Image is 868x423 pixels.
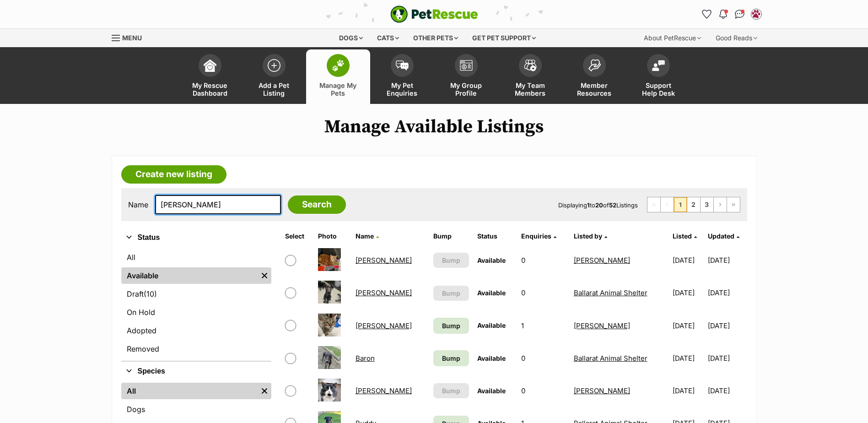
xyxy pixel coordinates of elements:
[588,59,601,71] img: member-resources-icon-8e73f808a243e03378d46382f2149f9095a855e16c252ad45f914b54edf8863c.svg
[121,232,271,244] button: Status
[574,321,630,330] a: [PERSON_NAME]
[121,247,271,361] div: Status
[121,286,271,302] a: Draft
[708,342,746,374] td: [DATE]
[562,49,626,104] a: Member Resources
[638,81,679,97] span: Support Help Desk
[407,29,464,47] div: Other pets
[390,5,478,23] a: PetRescue
[673,232,692,240] span: Listed
[574,386,630,395] a: [PERSON_NAME]
[433,286,469,301] button: Bump
[626,49,690,104] a: Support Help Desk
[356,232,379,240] a: Name
[669,310,707,342] td: [DATE]
[708,232,734,240] span: Updated
[318,81,359,97] span: Manage My Pets
[333,29,369,47] div: Dogs
[442,321,460,331] span: Bump
[524,60,537,71] img: team-members-icon-5396bd8760b3fe7c0b43da4ab00e1e3bb1a5d9ba89233759b79545d2d3fc5d0d.svg
[112,29,148,45] a: Menu
[498,49,562,104] a: My Team Members
[727,197,740,212] a: Last page
[647,197,660,212] span: First page
[268,59,280,72] img: add-pet-listing-icon-0afa8454b4691262ce3f59096e99ab1cd57d4a30225e0717b998d2c9b9846f56.svg
[700,7,714,22] a: Favourites
[674,197,687,212] span: Page 1
[382,81,423,97] span: My Pet Enquiries
[370,49,434,104] a: My Pet Enquiries
[518,375,569,407] td: 0
[708,375,746,407] td: [DATE]
[281,229,313,244] th: Select
[128,201,148,209] label: Name
[144,288,157,299] span: (10)
[121,267,258,284] a: Available
[356,354,375,363] a: Baron
[669,277,707,309] td: [DATE]
[609,201,616,209] strong: 52
[637,29,707,47] div: About PetRescue
[521,232,551,240] span: translation missing: en.admin.listings.index.attributes.enquiries
[558,201,638,209] span: Displaying to of Listings
[477,387,506,395] span: Available
[396,60,409,70] img: pet-enquiries-icon-7e3ad2cf08bfb03b45e93fb7055b45f3efa6380592205ae92323e6603595dc1f.svg
[332,60,345,71] img: manage-my-pets-icon-02211641906a0b7f246fdf0571729dbe1e7629f14944591b6c1af311fb30b64b.svg
[466,29,542,47] div: Get pet support
[446,81,487,97] span: My Group Profile
[288,195,346,214] input: Search
[433,318,469,334] a: Bump
[390,5,478,23] img: logo-e224e6f780fb5917bec1dbf3a21bbac754714ae5b6737aabdf751b685950b380.svg
[430,229,473,244] th: Bump
[510,81,551,97] span: My Team Members
[708,277,746,309] td: [DATE]
[433,383,469,398] button: Bump
[687,197,700,212] a: Page 2
[433,253,469,268] button: Bump
[661,197,674,212] span: Previous page
[477,289,506,297] span: Available
[371,29,405,47] div: Cats
[258,383,271,399] a: Remove filter
[314,229,351,244] th: Photo
[673,232,697,240] a: Listed
[253,81,295,97] span: Add a Pet Listing
[442,353,460,363] span: Bump
[356,288,412,297] a: [PERSON_NAME]
[647,197,740,212] nav: Pagination
[434,49,498,104] a: My Group Profile
[708,310,746,342] td: [DATE]
[700,7,764,22] ul: Account quick links
[521,232,556,240] a: Enquiries
[121,165,226,184] a: Create new listing
[121,365,271,377] button: Species
[442,255,460,265] span: Bump
[121,383,258,399] a: All
[574,288,647,297] a: Ballarat Animal Shelter
[709,29,764,47] div: Good Reads
[204,59,216,72] img: dashboard-icon-eb2f2d2d3e046f16d808141f083e7271f6b2e854fb5c12c21221c1fb7104beca.svg
[356,232,374,240] span: Name
[178,49,242,104] a: My Rescue Dashboard
[477,354,506,362] span: Available
[518,277,569,309] td: 0
[356,321,412,330] a: [PERSON_NAME]
[258,267,271,284] a: Remove filter
[477,256,506,264] span: Available
[716,7,731,22] button: Notifications
[474,229,517,244] th: Status
[708,232,739,240] a: Updated
[460,60,473,71] img: group-profile-icon-3fa3cf56718a62981997c0bc7e787c4b2cf8bcc04b72c1350f741eb67cf2f40e.svg
[719,10,727,19] img: notifications-46538b983faf8c2785f20acdc204bb7945ddae34d4c08c2a6579f10ce5e182be.svg
[121,401,271,418] a: Dogs
[442,288,460,298] span: Bump
[518,244,569,276] td: 0
[714,197,727,212] a: Next page
[587,201,590,209] strong: 1
[574,232,607,240] a: Listed by
[733,7,747,22] a: Conversations
[669,244,707,276] td: [DATE]
[442,386,460,396] span: Bump
[121,322,271,339] a: Adopted
[735,10,744,19] img: chat-41dd97257d64d25036548639549fe6c8038ab92f7586957e7f3b1b290dea8141.svg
